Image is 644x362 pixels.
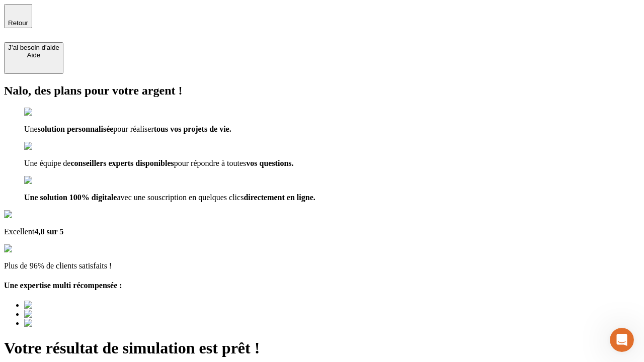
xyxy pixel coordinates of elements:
[113,125,153,133] span: pour réaliser
[174,159,247,167] span: pour répondre à toutes
[4,281,640,290] h4: Une expertise multi récompensée :
[4,244,54,253] img: reviews stars
[244,193,315,202] span: directement en ligne.
[70,159,174,167] span: conseillers experts disponibles
[246,159,293,167] span: vos questions.
[610,328,634,352] iframe: Intercom live chat
[24,108,67,117] img: checkmark
[34,227,63,236] span: 4,8 sur 5
[24,193,117,202] span: Une solution 100% digitale
[24,301,117,310] img: Best savings advice award
[4,227,34,236] span: Excellent
[8,44,59,51] div: J’ai besoin d'aide
[4,4,32,28] button: Retour
[4,210,62,219] img: Google Review
[4,339,640,357] h1: Votre résultat de simulation est prêt !
[24,176,67,185] img: checkmark
[24,319,117,328] img: Best savings advice award
[154,125,231,133] span: tous vos projets de vie.
[4,42,63,74] button: J’ai besoin d'aideAide
[8,51,59,59] div: Aide
[117,193,244,202] span: avec une souscription en quelques clics
[24,310,117,319] img: Best savings advice award
[24,125,38,133] span: Une
[38,125,114,133] span: solution personnalisée
[24,159,70,167] span: Une équipe de
[4,261,640,270] p: Plus de 96% de clients satisfaits !
[24,142,67,151] img: checkmark
[4,84,640,98] h2: Nalo, des plans pour votre argent !
[8,19,28,27] span: Retour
